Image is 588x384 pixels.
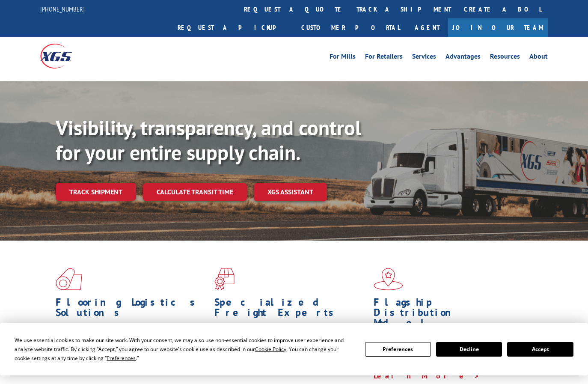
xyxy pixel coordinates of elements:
p: From overlength loads to delicate cargo, our experienced staff knows the best way to move your fr... [214,322,367,360]
a: For Mills [330,53,356,63]
a: Advantages [445,53,481,63]
a: XGS ASSISTANT [254,183,327,201]
h1: Specialized Freight Experts [214,297,367,322]
a: About [529,53,548,63]
button: Decline [436,342,502,357]
span: As an industry carrier of choice, XGS has brought innovation and dedication to flooring logistics... [56,322,188,352]
button: Preferences [365,342,431,357]
a: Track shipment [56,183,136,201]
a: Resources [490,53,520,63]
div: We use essential cookies to make our site work. With your consent, we may also use non-essential ... [15,336,354,363]
span: Preferences [107,354,136,362]
span: Cookie Policy [255,345,286,353]
button: Accept [507,342,573,357]
a: Request a pickup [171,18,295,37]
a: Agent [406,18,448,37]
h1: Flagship Distribution Model [374,297,526,332]
a: Calculate transit time [143,183,247,201]
img: xgs-icon-total-supply-chain-intelligence-red [56,268,82,290]
h1: Flooring Logistics Solutions [56,297,208,322]
img: xgs-icon-focused-on-flooring-red [214,268,235,290]
a: Services [412,53,436,63]
a: For Retailers [365,53,403,63]
a: [PHONE_NUMBER] [40,5,85,13]
a: Join Our Team [448,18,548,37]
a: Customer Portal [295,18,406,37]
a: Learn More > [374,371,480,381]
b: Visibility, transparency, and control for your entire supply chain. [56,114,361,166]
img: xgs-icon-flagship-distribution-model-red [374,268,403,290]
